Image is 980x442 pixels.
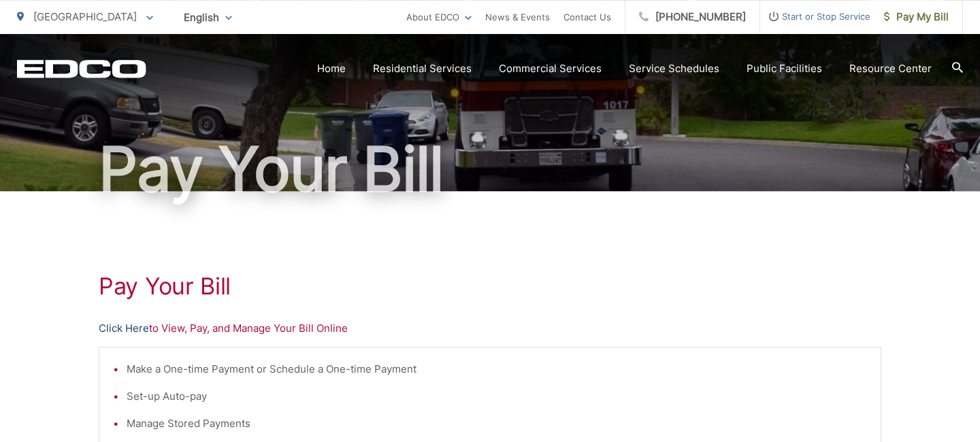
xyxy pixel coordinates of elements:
[127,361,867,377] li: Make a One-time Payment or Schedule a One-time Payment
[99,273,881,300] h1: Pay Your Bill
[485,9,550,25] a: News & Events
[849,61,932,77] a: Resource Center
[174,5,242,29] span: English
[99,320,881,337] p: to View, Pay, and Manage Your Bill Online
[127,415,867,432] li: Manage Stored Payments
[563,9,611,25] a: Contact Us
[127,388,867,405] li: Set-up Auto-pay
[317,61,346,77] a: Home
[884,9,949,25] span: Pay My Bill
[499,61,602,77] a: Commercial Services
[17,135,963,203] h1: Pay Your Bill
[629,61,719,77] a: Service Schedules
[373,61,472,77] a: Residential Services
[33,10,137,23] span: [GEOGRAPHIC_DATA]
[747,61,822,77] a: Public Facilities
[17,59,146,78] a: EDCD logo. Return to the homepage.
[406,9,472,25] a: About EDCO
[99,320,149,337] a: Click Here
